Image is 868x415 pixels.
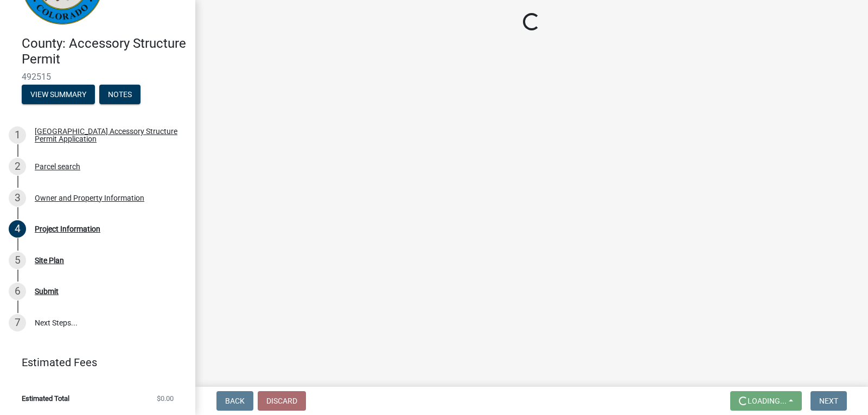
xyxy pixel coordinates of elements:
div: 6 [9,283,26,300]
div: 4 [9,220,26,238]
div: 1 [9,126,26,144]
div: 3 [9,189,26,207]
div: Submit [35,288,59,295]
div: 5 [9,252,26,269]
div: Owner and Property Information [35,194,144,202]
div: 2 [9,158,26,175]
button: Back [216,391,253,411]
span: Estimated Total [22,395,69,402]
wm-modal-confirm: Summary [22,91,95,99]
button: Loading... [730,391,802,411]
span: $0.00 [157,395,174,402]
a: Estimated Fees [9,352,178,373]
div: Parcel search [35,163,80,170]
span: 492515 [22,72,174,82]
button: Discard [258,391,306,411]
h4: County: Accessory Structure Permit [22,36,187,67]
div: [GEOGRAPHIC_DATA] Accessory Structure Permit Application [35,127,178,143]
span: Back [225,397,245,405]
button: Next [810,391,847,411]
div: Site Plan [35,257,64,264]
wm-modal-confirm: Notes [99,91,141,99]
span: Loading... [748,397,787,405]
div: 7 [9,314,26,331]
div: Project Information [35,225,100,233]
span: Next [819,397,838,405]
button: Notes [99,85,141,104]
button: View Summary [22,85,95,104]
